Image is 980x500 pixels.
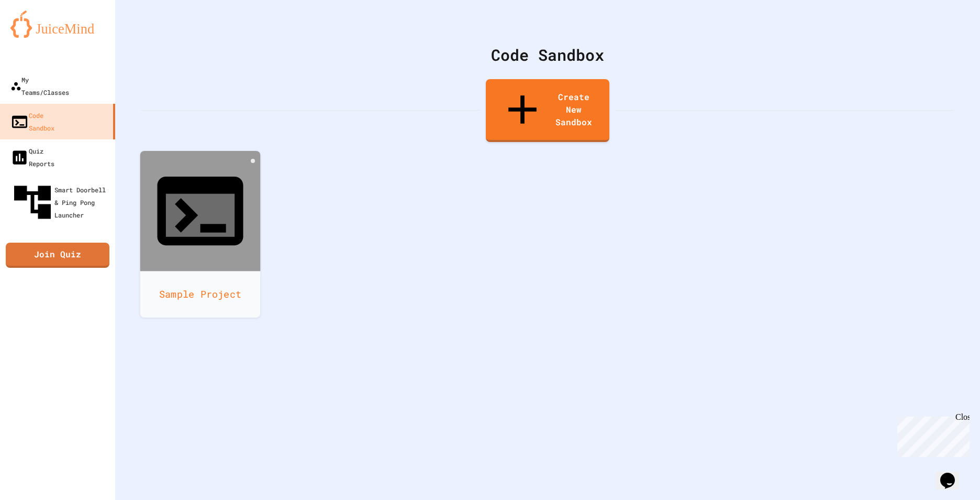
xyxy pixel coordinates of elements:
div: Smart Doorbell & Ping Pong Launcher [10,180,111,224]
a: Create New Sandbox [486,79,609,142]
div: Sample Project [140,271,261,318]
div: Quiz Reports [10,145,54,170]
iframe: chat widget [893,412,970,457]
img: logo-orange.svg [10,10,105,38]
a: Sample Project [140,151,261,318]
div: My Teams/Classes [10,73,69,99]
div: Code Sandbox [10,109,54,134]
div: Chat with us now!Close [4,4,72,67]
div: Code Sandbox [141,43,954,67]
iframe: chat widget [936,458,970,490]
a: Join Quiz [6,243,109,268]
